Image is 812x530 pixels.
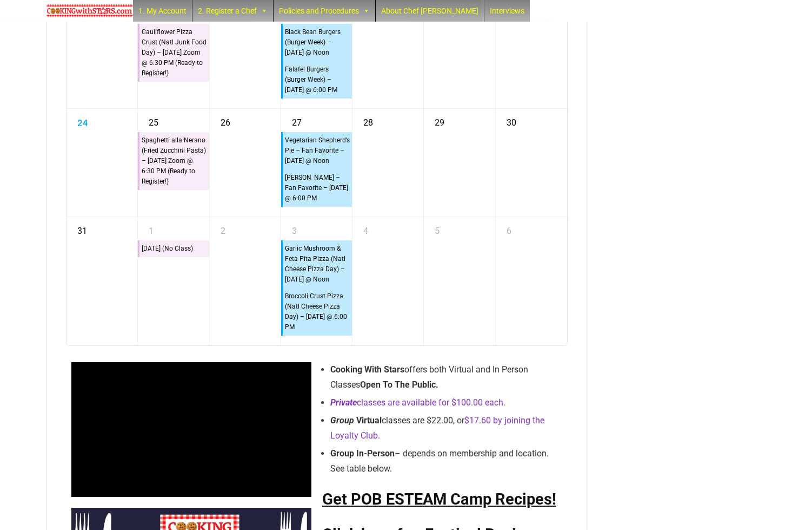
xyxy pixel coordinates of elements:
[143,109,164,132] a: August 25, 2025
[284,243,350,285] div: Garlic Mushroom & Feta Pita Pizza (Natl Cheese Pizza Day) – [DATE] @ Noon
[210,217,281,345] td: September 2, 2025
[358,109,378,132] a: August 28, 2025
[429,109,450,132] a: August 29, 2025
[46,4,133,17] img: Chef Paula's Cooking With Stars
[71,362,311,498] iframe: 2020 0912 CookingWithStars com Promo
[143,217,159,240] a: September 1, 2025
[281,109,352,217] td: August 27, 2025
[496,109,567,217] td: August 30, 2025
[284,172,350,204] div: [PERSON_NAME] – Fan Favorite – [DATE] @ 6:00 PM
[330,364,404,375] strong: Cooking With Stars
[215,109,236,132] a: August 26, 2025
[284,64,350,96] div: Falafel Burgers (Burger Week) – [DATE] @ 6:00 PM
[138,217,209,345] td: September 1, 2025
[360,379,438,390] b: Open To The Public.
[496,1,567,109] td: August 23, 2025
[356,415,382,426] strong: Virtual
[66,109,138,217] td: August 24, 2025
[352,109,424,217] td: August 28, 2025
[330,415,354,426] strong: Group
[424,109,495,217] td: August 29, 2025
[281,217,352,345] td: September 3, 2025
[358,217,374,240] a: September 4, 2025
[138,109,209,217] td: August 25, 2025
[330,413,562,443] li: classes are $22.00, or
[330,446,562,476] li: – depends on membership and location. See table below.
[330,397,505,408] a: Privateclasses are available for $100.00 each.
[284,291,350,333] div: Broccoli Crust Pizza (Natl Cheese Pizza Day) – [DATE] @ 6:00 PM
[501,217,517,240] a: September 6, 2025
[281,288,352,336] a: Broccoli Crust Pizza (Natl Cheese Pizza Day) – [DATE] @ 6:00 PM
[141,135,207,187] div: Spaghetti alla Nerano (Fried Zucchini Pasta) – [DATE] Zoom @ 6:30 PM (Ready to Register!)
[287,217,302,240] a: September 3, 2025
[72,109,94,132] a: August 24, 2025
[281,240,352,288] a: Garlic Mushroom & Feta Pita Pizza (Natl Cheese Pizza Day) – [DATE] @ Noon
[281,61,352,99] a: Falafel Burgers (Burger Week) – [DATE] @ 6:00 PM
[210,1,281,109] td: August 19, 2025
[424,1,495,109] td: August 22, 2025
[66,1,138,109] td: August 17, 2025
[330,397,357,408] strong: Private
[281,1,352,109] td: August 20, 2025
[284,135,350,167] div: Vegetarian Shepherd’s Pie – Fan Favorite – [DATE] @ Noon
[281,169,352,207] a: [PERSON_NAME] – Fan Favorite – [DATE] @ 6:00 PM
[352,1,424,109] td: August 21, 2025
[141,27,207,79] div: Cauliflower Pizza Crust (Natl Junk Food Day) – [DATE] Zoom @ 6:30 PM (Ready to Register!)
[281,132,352,169] a: Vegetarian Shepherd’s Pie – Fan Favorite – [DATE] @ Noon
[322,490,552,508] a: Get POB ESTEAM Camp Recipes
[138,132,209,190] a: Spaghetti alla Nerano (Fried Zucchini Pasta) – [DATE] Zoom @ 6:30 PM (Ready to Register!)
[330,415,544,441] a: $17.60 by joining the Loyalty Club.
[330,448,395,459] b: Group In-Person
[496,217,567,345] td: September 6, 2025
[429,217,445,240] a: September 5, 2025
[330,362,562,392] li: offers both Virtual and In Person Classes
[501,109,522,132] a: August 30, 2025
[72,217,92,240] a: August 31, 2025
[141,243,194,254] div: [DATE] (No Class)
[281,24,352,61] a: Black Bean Burgers (Burger Week) – [DATE] @ Noon
[424,217,495,345] td: September 5, 2025
[352,217,424,345] td: September 4, 2025
[138,24,209,82] a: Cauliflower Pizza Crust (Natl Junk Food Day) – [DATE] Zoom @ 6:30 PM (Ready to Register!)
[66,217,138,345] td: August 31, 2025
[322,490,556,508] span: !
[138,240,209,257] a: [DATE] (No Class)
[210,109,281,217] td: August 26, 2025
[215,217,231,240] a: September 2, 2025
[138,1,209,109] td: August 18, 2025
[287,109,307,132] a: August 27, 2025
[284,27,350,58] div: Black Bean Burgers (Burger Week) – [DATE] @ Noon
